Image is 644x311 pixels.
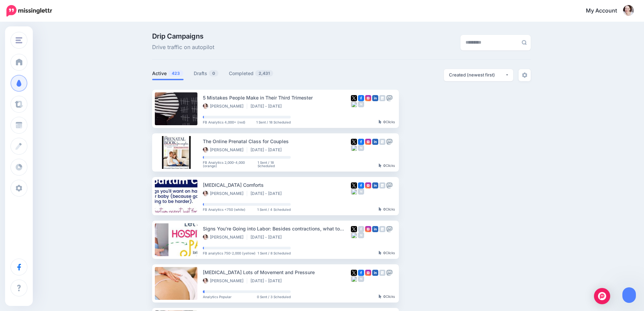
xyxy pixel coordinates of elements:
div: Created (newest first) [449,72,505,78]
img: pointer-grey-darker.png [379,163,382,168]
img: linkedin-square.png [372,270,378,276]
li: [PERSON_NAME] [203,104,247,109]
img: instagram-square.png [365,270,371,276]
span: 1 Sent / 18 Scheduled [258,161,291,168]
img: facebook-grey-square.png [358,226,364,232]
div: [MEDICAL_DATA] Comforts [203,181,351,189]
img: medium-grey-square.png [358,276,364,282]
img: bluesky-grey-square.png [351,276,357,282]
div: The Online Prenatal Class for Couples [203,137,351,145]
img: mastodon-grey-square.png [386,182,392,188]
img: facebook-square.png [358,182,364,188]
span: 1 Sent / 8 Scheduled [258,251,291,255]
img: bluesky-grey-square.png [351,145,357,151]
img: medium-grey-square.png [358,232,364,238]
img: linkedin-square.png [372,95,378,101]
span: FB Analytics 4,000+ (red) [203,120,245,124]
img: search-grey-6.png [522,40,527,45]
span: 0 Sent / 3 Scheduled [257,295,291,298]
a: My Account [579,3,634,19]
img: google_business-grey-square.png [379,270,385,276]
b: 0 [383,207,386,211]
img: medium-grey-square.png [358,101,364,107]
img: pointer-grey-darker.png [379,207,382,211]
li: [DATE] - [DATE] [251,147,285,153]
b: 0 [383,163,386,168]
img: mastodon-grey-square.png [386,226,392,232]
a: Active423 [152,69,184,77]
b: 0 [383,294,386,298]
div: [MEDICAL_DATA] Lots of Movement and Pressure [203,268,351,276]
img: google_business-grey-square.png [379,182,385,188]
img: linkedin-square.png [372,139,378,145]
img: facebook-square.png [358,95,364,101]
img: facebook-square.png [358,270,364,276]
span: 423 [168,70,183,76]
a: Completed2,431 [229,69,273,77]
div: 5 Mistakes People Make in Their Third Trimester [203,94,351,102]
span: FB Analytics <750 (white) [203,208,245,211]
span: Drive traffic on autopilot [152,43,214,52]
img: google_business-grey-square.png [379,95,385,101]
div: Clicks [379,251,395,255]
li: [PERSON_NAME] [203,235,247,240]
img: instagram-square.png [365,95,371,101]
img: mastodon-grey-square.png [386,270,392,276]
b: 0 [383,120,386,124]
img: pointer-grey-darker.png [379,294,382,298]
img: twitter-square.png [351,139,357,145]
div: Clicks [379,164,395,168]
li: [PERSON_NAME] [203,147,247,153]
img: linkedin-square.png [372,182,378,188]
img: twitter-square.png [351,95,357,101]
img: twitter-square.png [351,270,357,276]
span: 1 Sent / 18 Scheduled [256,120,291,124]
img: linkedin-square.png [372,226,378,232]
span: Drip Campaigns [152,33,214,40]
li: [DATE] - [DATE] [251,104,285,109]
img: instagram-square.png [365,139,371,145]
img: pointer-grey-darker.png [379,120,382,124]
img: settings-grey.png [522,72,527,78]
img: bluesky-grey-square.png [351,101,357,107]
li: [DATE] - [DATE] [251,278,285,284]
b: 0 [383,251,386,255]
div: Clicks [379,120,395,124]
div: Open Intercom Messenger [594,288,610,304]
span: 2,431 [255,70,273,76]
li: [DATE] - [DATE] [251,191,285,196]
li: [DATE] - [DATE] [251,235,285,240]
img: mastodon-grey-square.png [386,139,392,145]
img: twitter-square.png [351,182,357,188]
span: FB analytics 750-2,000 (yellow) [203,251,256,255]
span: Analytics Popular [203,295,232,298]
div: Clicks [379,207,395,212]
span: FB Analytics 2,000-4,000 (orange) [203,161,258,168]
img: bluesky-grey-square.png [351,188,357,195]
img: medium-grey-square.png [358,188,364,195]
img: google_business-grey-square.png [379,139,385,145]
div: Clicks [379,295,395,299]
button: Created (newest first) [444,69,513,81]
img: Missinglettr [6,5,52,17]
img: facebook-square.png [358,139,364,145]
img: instagram-square.png [365,226,371,232]
img: instagram-square.png [365,182,371,188]
li: [PERSON_NAME] [203,191,247,196]
div: Signs You’re Going into Labor: Besides contractions, what to watch for? [203,225,351,232]
img: bluesky-grey-square.png [351,232,357,238]
img: google_business-grey-square.png [379,226,385,232]
li: [PERSON_NAME] [203,278,247,284]
img: twitter-square.png [351,226,357,232]
span: 0 [209,70,218,76]
img: pointer-grey-darker.png [379,251,382,255]
img: menu.png [16,37,22,43]
img: mastodon-grey-square.png [386,95,392,101]
span: 1 Sent / 4 Scheduled [257,208,291,211]
img: medium-grey-square.png [358,145,364,151]
a: Drafts0 [194,69,219,77]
